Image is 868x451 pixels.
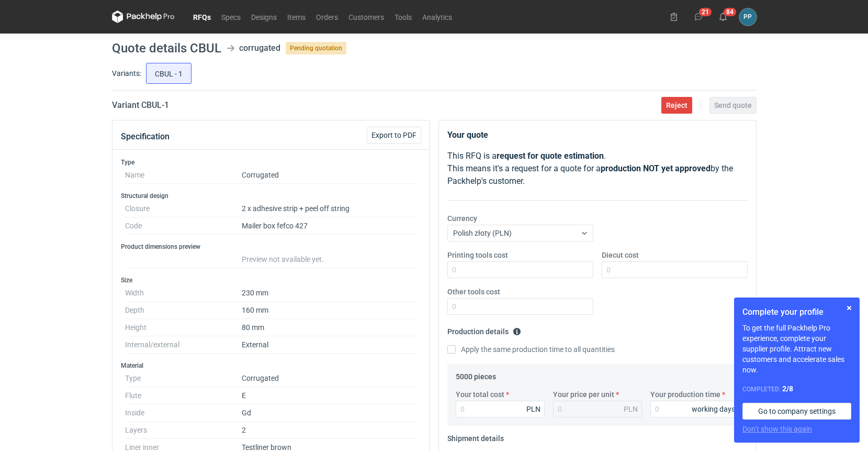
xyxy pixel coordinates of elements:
a: Designs [246,10,282,23]
button: Export to PDF [367,127,421,144]
button: PP [739,8,757,26]
dd: Corrugated [242,370,417,387]
label: Your production time [650,389,720,400]
dt: Name [125,167,242,184]
div: working days [692,404,735,414]
dd: 230 mm [242,284,417,302]
a: Analytics [417,10,457,23]
dt: Inside [125,404,242,422]
strong: Your quote [447,130,488,140]
legend: Production details [447,323,521,336]
h2: Variant CBUL - 1 [112,99,169,112]
div: Paweł Puch [739,8,757,26]
dd: Gd [242,404,417,422]
span: Polish złoty (PLN) [453,229,512,237]
dd: Corrugated [242,167,417,184]
button: Send quote [709,97,757,114]
label: Your total cost [456,389,504,400]
label: Diecut cost [602,250,639,260]
div: Completed: [742,383,851,394]
label: Printing tools cost [447,250,508,260]
label: Apply the same production time to all quantities [447,344,615,355]
span: Reject [666,102,687,109]
a: Items [282,10,311,23]
h3: Size [121,276,421,284]
dt: Height [125,319,242,336]
div: PLN [526,404,540,414]
span: Export to PDF [371,131,416,139]
h3: Structural design [121,192,421,200]
button: 21 [690,8,707,25]
p: This RFQ is a . This means it's a request for a quote for a by the Packhelp's customer. [447,150,748,188]
h3: Material [121,361,421,370]
dt: Flute [125,387,242,404]
dt: Internal/external [125,336,242,354]
strong: 2 / 8 [782,384,793,393]
input: 0 [447,298,593,315]
dt: Code [125,217,242,235]
strong: production NOT yet approved [601,163,711,173]
p: To get the full Packhelp Pro experience, complete your supplier profile. Attract new customers an... [742,323,851,375]
h1: Complete your profile [742,306,851,318]
dd: Mailer box fefco 427 [242,217,417,235]
legend: Shipment details [447,430,504,443]
a: Orders [311,10,343,23]
legend: 5000 pieces [456,368,496,381]
dd: External [242,336,417,354]
label: CBUL - 1 [146,63,191,84]
dt: Closure [125,200,242,217]
a: Go to company settings [742,403,851,420]
button: Don’t show this again [742,424,812,434]
label: Other tools cost [447,287,500,297]
a: RFQs [188,10,216,23]
strong: request for quote estimation [497,151,604,161]
div: PLN [624,404,638,414]
label: Currency [447,213,477,224]
button: Reject [661,97,692,114]
a: Specs [216,10,246,23]
dt: Type [125,370,242,387]
dd: E [242,387,417,404]
a: Tools [389,10,417,23]
span: Send quote [714,102,752,109]
button: Skip for now [843,302,855,314]
h3: Type [121,158,421,167]
dd: 2 [242,422,417,439]
div: corrugated [239,42,280,54]
dt: Layers [125,422,242,439]
span: Preview not available yet. [242,255,324,263]
input: 0 [650,401,739,417]
span: Pending quotation [286,42,346,54]
label: Variants: [112,68,141,79]
dd: 2 x adhesive strip + peel off string [242,200,417,217]
input: 0 [456,401,545,417]
input: 0 [447,261,593,278]
button: 84 [715,8,731,25]
input: 0 [602,261,748,278]
dd: 80 mm [242,319,417,336]
label: Your price per unit [553,389,614,400]
svg: Packhelp Pro [112,10,175,23]
h3: Product dimensions preview [121,243,421,251]
a: Customers [343,10,389,23]
dd: 160 mm [242,302,417,319]
h1: Quote details CBUL [112,42,221,54]
dt: Width [125,284,242,302]
button: Specification [121,124,170,149]
dt: Depth [125,302,242,319]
